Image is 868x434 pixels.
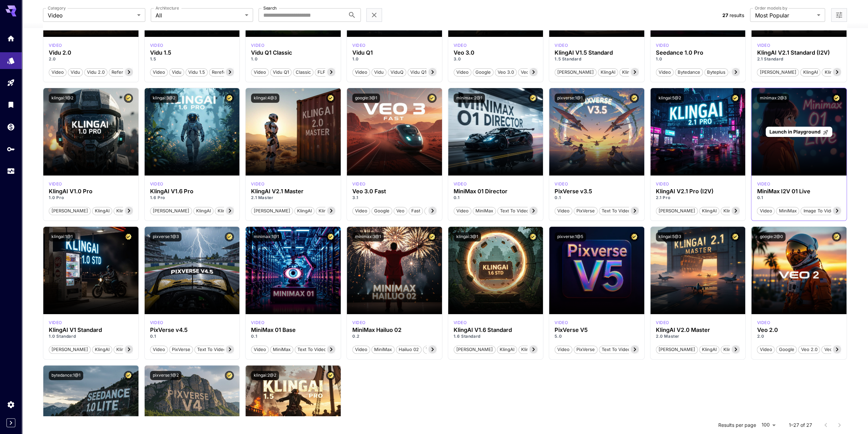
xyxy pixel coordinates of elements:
[326,232,335,241] button: Certified Model – Vetted for best performance and includes a commercial license.
[6,418,15,427] button: Expand sidebar
[675,69,703,76] span: Bytedance
[700,208,719,214] span: KlingAI
[656,50,740,56] div: Seedance 1.0 Pro
[656,56,740,62] p: 1.0
[528,232,538,241] button: Certified Model – Vetted for best performance and includes a commercial license.
[150,371,181,380] button: pixverse:1@2
[396,346,421,353] span: Hailuo 02
[251,371,279,380] button: klingai:2@2
[700,346,719,353] span: KlingAI
[270,68,292,76] button: Vidu Q1
[555,188,639,195] div: PixVerse v3.5
[757,181,770,187] div: minimax_01_live
[251,68,269,76] button: Video
[7,54,15,63] div: Models
[620,69,649,76] span: KlingAI v1.5
[68,68,83,76] button: Vidu
[209,69,236,76] span: Rerefence
[656,68,674,76] button: Video
[656,94,684,103] button: klingai:5@2
[555,69,596,76] span: [PERSON_NAME]
[835,11,843,19] button: Open more filters
[49,181,62,187] p: video
[656,42,669,48] div: seedance_1_0_pro
[49,56,133,62] p: 2.0
[195,346,229,353] span: Text To Video
[408,68,429,76] button: Vidu Q1
[454,188,538,195] div: MiniMax 01 Director
[454,181,467,187] p: video
[656,346,697,353] span: [PERSON_NAME]
[109,69,136,76] span: Reference
[454,42,467,48] p: video
[7,145,15,153] div: API Keys
[124,94,133,103] button: Certified Model – Vetted for best performance and includes a commercial license.
[48,5,66,11] label: Category
[170,69,184,76] span: Vidu
[757,69,798,76] span: [PERSON_NAME]
[49,181,62,187] div: klingai_1_0_pro
[574,206,598,215] button: PixVerse
[394,208,407,214] span: Veo
[225,371,234,380] button: Certified Model – Vetted for best performance and includes a commercial license.
[186,69,207,76] span: Vidu 1.5
[49,345,91,354] button: [PERSON_NAME]
[49,188,133,195] div: KlingAI V1.0 Pro
[49,69,66,76] span: Video
[757,208,774,214] span: Video
[473,206,496,215] button: MiniMax
[92,345,112,354] button: KlingAI
[424,206,452,215] button: Veo 3 Fast
[7,123,15,131] div: Wallet
[315,69,334,76] span: FLF2V
[495,68,517,76] button: Veo 3.0
[295,346,329,353] span: Text To Video
[169,68,184,76] button: Vidu
[555,56,639,62] p: 1.5 Standard
[555,50,639,56] div: KlingAI V1.5 Standard
[85,69,107,76] span: Vidu 2.0
[251,346,268,353] span: Video
[124,371,133,380] button: Certified Model – Vetted for best performance and includes a commercial license.
[396,345,422,354] button: Hailuo 02
[251,208,293,214] span: [PERSON_NAME]
[497,345,517,354] button: KlingAI
[49,195,133,201] p: 1.0 Pro
[150,181,163,187] div: klingai_1_6_pro
[555,208,572,214] span: Video
[371,206,392,215] button: Google
[156,11,242,19] span: All
[656,181,669,187] div: klingai_2_1_pro
[776,208,799,214] span: MiniMax
[48,11,134,19] span: Video
[454,50,538,56] div: Veo 3.0
[518,68,532,76] button: Veo
[150,68,168,76] button: Video
[352,50,437,56] h3: Vidu Q1
[730,12,744,18] span: results
[555,345,572,354] button: Video
[776,346,796,353] span: Google
[49,232,75,241] button: klingai:1@1
[427,232,437,241] button: Certified Model – Vetted for best performance and includes a commercial license.
[251,232,282,241] button: minimax:1@1
[352,181,366,187] div: google_veo_3_fast
[822,69,851,76] span: KlingAI v2.1
[263,5,277,11] label: Search
[518,345,549,354] button: KlingAI v1.6
[800,206,839,215] button: Image To Video
[49,346,90,353] span: [PERSON_NAME]
[699,206,719,215] button: KlingAI
[776,345,797,354] button: Google
[251,50,335,56] div: Vidu Q1 Classic
[721,206,751,215] button: KlingAI v2.1
[194,208,213,214] span: KlingAI
[352,181,366,187] p: video
[630,94,639,103] button: Certified Model – Vetted for best performance and includes a commercial license.
[49,42,62,48] div: vidu_2_0
[497,346,517,353] span: KlingAI
[114,206,144,215] button: KlingAI v1.0
[150,42,163,48] p: video
[757,94,789,103] button: minimax:2@3
[352,56,437,62] p: 1.0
